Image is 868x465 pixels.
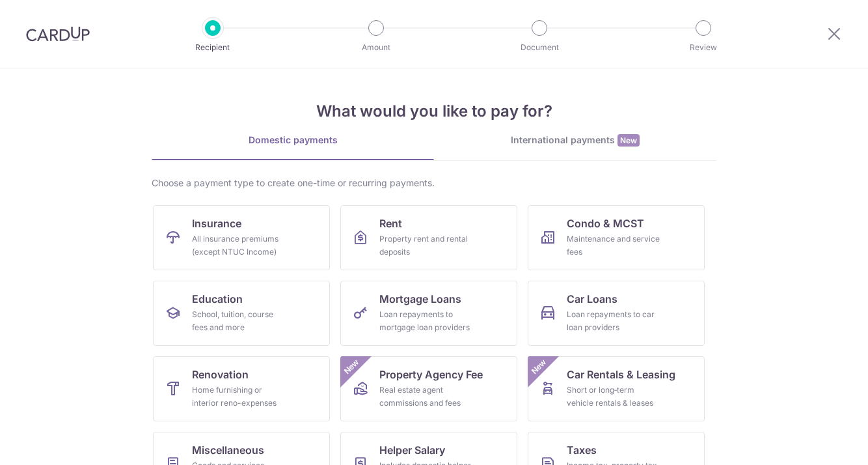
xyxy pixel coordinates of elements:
[567,308,660,334] div: Loan repayments to car loan providers
[528,281,705,346] a: Car LoansLoan repayments to car loan providers
[26,26,90,42] img: CardUp
[340,281,517,346] a: Mortgage LoansLoan repayments to mortgage loan providers
[379,216,402,231] span: Rent
[528,356,550,378] span: New
[617,134,640,147] span: New
[379,308,473,334] div: Loan repayments to mortgage loan providers
[192,308,286,334] div: School, tuition, course fees and more
[328,41,424,54] p: Amount
[567,232,660,259] div: Maintenance and service fees
[567,291,617,307] span: Car Loans
[340,356,517,421] a: Property Agency FeeReal estate agent commissions and feesNew
[655,41,752,54] p: Review
[152,134,434,147] div: Domestic payments
[341,356,362,378] span: New
[379,384,473,410] div: Real estate agent commissions and fees
[379,367,483,382] span: Property Agency Fee
[192,384,286,410] div: Home furnishing or interior reno-expenses
[379,232,473,259] div: Property rent and rental deposits
[192,442,264,458] span: Miscellaneous
[192,291,243,307] span: Education
[784,426,855,458] iframe: Opens a widget where you can find more information
[153,356,330,421] a: RenovationHome furnishing or interior reno-expenses
[340,205,517,270] a: RentProperty rent and rental deposits
[192,216,241,231] span: Insurance
[491,41,588,54] p: Document
[567,367,675,382] span: Car Rentals & Leasing
[567,216,644,231] span: Condo & MCST
[567,384,660,410] div: Short or long‑term vehicle rentals & leases
[192,367,249,382] span: Renovation
[379,442,445,458] span: Helper Salary
[152,100,716,123] h4: What would you like to pay for?
[165,41,261,54] p: Recipient
[153,281,330,346] a: EducationSchool, tuition, course fees and more
[528,205,705,270] a: Condo & MCSTMaintenance and service fees
[528,356,705,421] a: Car Rentals & LeasingShort or long‑term vehicle rentals & leasesNew
[379,291,461,307] span: Mortgage Loans
[192,232,286,259] div: All insurance premiums (except NTUC Income)
[434,134,716,147] div: International payments
[152,176,716,190] div: Choose a payment type to create one-time or recurring payments.
[153,205,330,270] a: InsuranceAll insurance premiums (except NTUC Income)
[567,442,597,458] span: Taxes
